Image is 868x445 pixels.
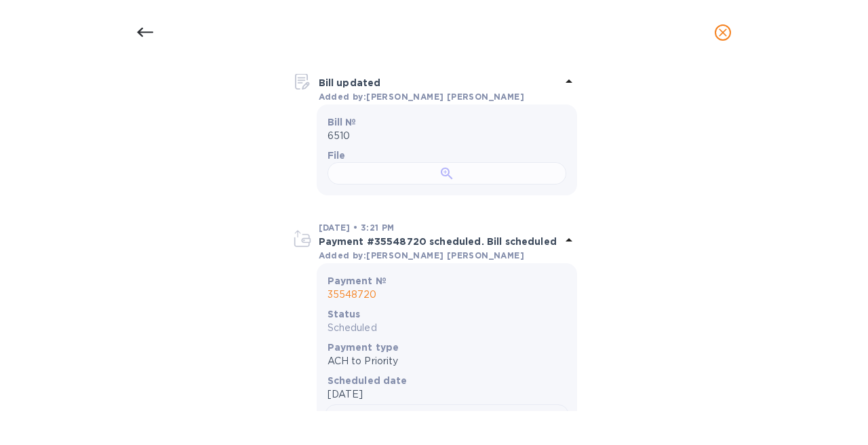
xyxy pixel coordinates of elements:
p: 35548720 [328,288,566,302]
p: ACH to Priority [328,354,566,368]
b: Added by: [PERSON_NAME] [PERSON_NAME] [319,92,524,102]
b: Scheduled date [328,375,408,386]
p: Bill updated [319,76,561,90]
b: [DATE] • 3:21 PM [319,222,395,233]
b: Payment type [328,342,399,353]
b: File [328,150,346,161]
b: Status [328,309,361,320]
div: [DATE] • 3:21 PMPayment #35548720 scheduled. Bill scheduledAdded by:[PERSON_NAME] [PERSON_NAME] [292,220,577,263]
b: Payment № [328,275,387,286]
b: Added by: [PERSON_NAME] [PERSON_NAME] [319,250,524,260]
p: Payment #35548720 scheduled. Bill scheduled [319,235,561,248]
p: 6510 [328,129,566,143]
div: [DATE] • 3:19 PMBill updatedAdded by:[PERSON_NAME] [PERSON_NAME] [292,61,577,104]
button: close [707,16,739,49]
p: Scheduled [328,321,566,335]
b: Bill № [328,117,357,128]
p: [DATE] [328,387,566,402]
